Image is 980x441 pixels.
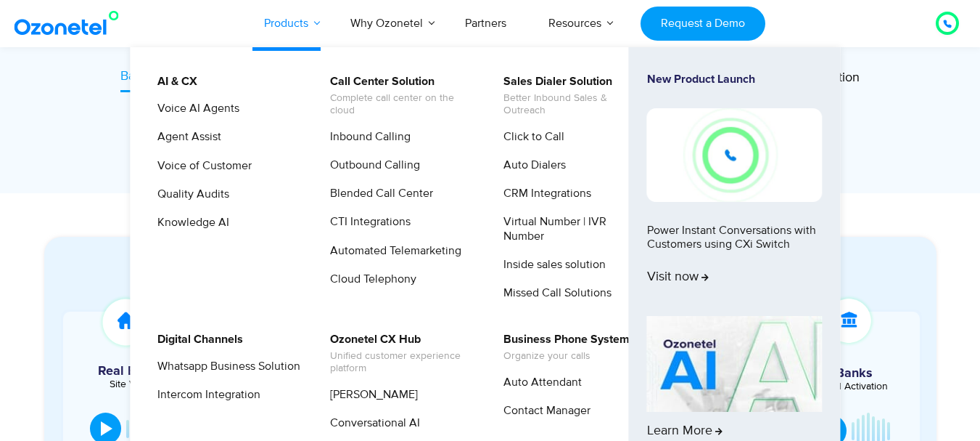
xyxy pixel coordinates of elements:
[494,73,648,119] a: Sales Dialer SolutionBetter Inbound Sales & Outreach
[321,242,464,260] a: Automated Telemarketing
[148,100,242,118] a: Voice AI Agents
[70,365,193,378] h5: Real Estate
[647,424,722,440] span: Learn More
[330,350,473,375] span: Unified customer experience platform
[783,126,857,143] div: 6 / 6
[123,126,197,143] div: 1 / 6
[148,386,263,404] a: Intercom Integration
[494,256,608,274] a: Inside sales solution
[321,73,475,119] a: Call Center SolutionComplete call center on the cloud
[494,331,632,365] a: Business Phone SystemOrganize your calls
[321,270,419,288] a: Cloud Telephony
[494,402,593,420] a: Contact Manager
[494,156,568,174] a: Auto Dialers
[647,316,823,412] img: AI
[148,214,231,232] a: Knowledge AI
[321,213,413,231] a: CTI Integrations
[148,357,302,376] a: Whatsapp Business Solution
[494,284,614,302] a: Missed Call Solutions
[70,379,193,389] div: Site Visits
[321,185,435,203] a: Blended Call Center
[503,350,630,363] span: Organize your calls
[120,68,220,84] span: Bank & Insurance
[148,185,231,203] a: Quality Audits
[148,128,223,146] a: Agent Assist
[321,386,420,404] a: [PERSON_NAME]
[321,414,422,432] a: Conversational AI
[148,157,254,175] a: Voice of Customer
[503,92,646,117] span: Better Inbound Sales & Outreach
[494,373,584,392] a: Auto Attendant
[796,367,913,380] h5: Banks
[321,156,422,174] a: Outbound Calling
[647,108,823,201] img: New-Project-17.png
[796,381,913,392] div: Card Activation
[59,259,936,284] div: Experience Our Voice AI Agents in Action
[124,126,857,143] div: Image Carousel
[494,185,593,203] a: CRM Integrations
[120,67,220,92] a: Bank & Insurance
[148,73,199,91] a: AI & CX
[330,92,473,117] span: Complete call center on the cloud
[321,128,413,146] a: Inbound Calling
[641,7,765,41] a: Request a Demo
[148,331,245,349] a: Digital Channels
[647,73,823,310] a: New Product LaunchPower Instant Conversations with Customers using CXi SwitchVisit now
[494,213,648,245] a: Virtual Number | IVR Number
[647,270,709,286] span: Visit now
[321,331,475,377] a: Ozonetel CX HubUnified customer experience platform
[494,128,567,146] a: Click to Call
